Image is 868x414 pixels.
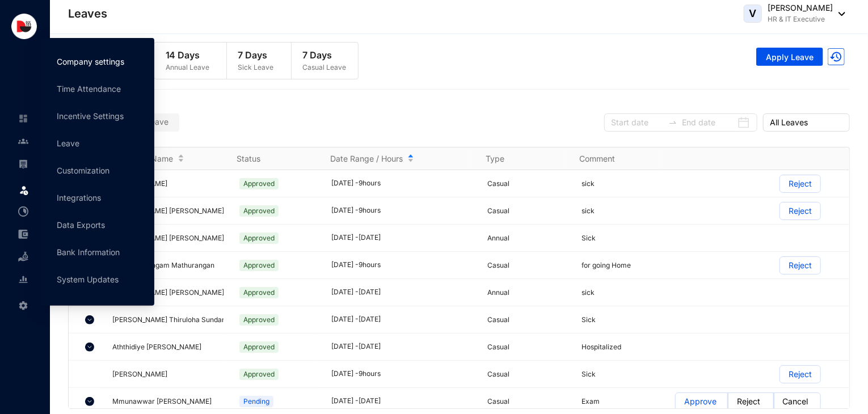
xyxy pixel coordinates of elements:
span: swap-right [668,118,677,127]
span: Approved [239,369,279,380]
li: Payroll [9,153,36,175]
span: Thanabalasingam Mathurangan [112,261,214,269]
span: [PERSON_NAME] [112,370,167,378]
p: 14 Days [166,48,209,62]
th: Type [472,147,566,170]
a: Integrations [57,193,101,202]
li: Loan [9,246,36,268]
span: [PERSON_NAME] [PERSON_NAME] [112,206,224,215]
span: Approved [239,341,279,353]
div: [DATE] - 9 hours [331,178,474,189]
a: Company settings [57,57,124,66]
span: Hospitalized [582,343,621,351]
li: Home [9,107,36,130]
div: [DATE] - [DATE] [331,396,474,407]
span: [PERSON_NAME] [PERSON_NAME] [112,234,224,242]
span: sick [582,206,595,215]
p: Casual [487,178,567,189]
span: sick [582,288,595,297]
p: Reject [789,257,812,274]
span: Approved [239,287,279,298]
img: expense-unselected.2edcf0507c847f3e9e96.svg [18,229,28,239]
p: 7 Days [303,48,347,62]
div: [DATE] - 9 hours [331,369,474,379]
span: Approved [239,314,279,326]
span: Exam [582,397,600,405]
img: leave.99b8a76c7fa76a53782d.svg [18,184,30,196]
div: [DATE] - [DATE] [331,314,474,325]
div: [DATE] - 9 hours [331,260,474,271]
p: Reject [789,175,812,192]
a: Leave [57,138,79,148]
p: Casual [487,260,567,271]
p: HR & IT Executive [768,14,833,25]
input: End date [682,116,735,129]
span: V [749,9,757,19]
li: Contacts [9,130,36,153]
img: report-unselected.e6a6b4230fc7da01f883.svg [18,274,28,285]
li: Time Attendance [9,200,36,223]
img: settings-unselected.1febfda315e6e19643a1.svg [18,301,28,311]
span: Approved [239,178,279,189]
a: Customization [57,166,109,175]
span: sick [582,179,595,188]
span: [PERSON_NAME] [PERSON_NAME] [112,288,224,297]
p: Reject [789,202,812,219]
p: Annual [487,233,567,244]
div: [DATE] - 9 hours [331,205,474,216]
th: Status [223,147,317,170]
img: LogTrail.35c9aa35263bf2dfc41e2a690ab48f33.svg [828,48,845,65]
p: Casual [487,314,567,326]
span: Date Range / Hours [330,153,403,164]
div: [DATE] - [DATE] [331,233,474,243]
p: Casual [487,369,567,380]
img: people-unselected.118708e94b43a90eceab.svg [18,136,28,146]
span: Approved [239,233,279,244]
span: Sick [582,234,596,242]
img: time-attendance-unselected.8aad090b53826881fffb.svg [18,206,28,217]
span: Aththidiye [PERSON_NAME] [112,343,201,351]
th: Comment [566,147,659,170]
p: Casual [487,205,567,217]
img: payroll-unselected.b590312f920e76f0c668.svg [18,159,28,169]
a: Time Attendance [57,84,121,94]
img: chevron-down.5dccb45ca3e6429452e9960b4a33955c.svg [85,315,94,324]
a: Bank Information [57,247,120,257]
span: [PERSON_NAME] Thiruloha Sundar [112,315,225,324]
input: Start date [611,116,664,129]
img: logo [11,14,37,39]
span: Pending [239,396,273,407]
span: Approved [239,205,279,217]
img: chevron-down.5dccb45ca3e6429452e9960b4a33955c.svg [85,343,94,352]
p: Annual Leave [166,62,209,73]
span: Sick [582,370,596,378]
p: Casual Leave [303,62,347,73]
img: loan-unselected.d74d20a04637f2d15ab5.svg [18,252,28,262]
span: Sick [582,315,596,324]
button: Apply Leave [756,48,823,66]
li: Expenses [9,223,36,246]
p: Annual [487,287,567,298]
span: All Leaves [770,114,843,131]
p: 7 Days [238,48,274,62]
a: Data Exports [57,220,105,230]
p: [PERSON_NAME] [768,2,833,14]
span: Apply Leave [766,52,814,63]
th: Employee Name [99,147,224,170]
img: chevron-down.5dccb45ca3e6429452e9960b4a33955c.svg [85,397,94,406]
p: Reject [789,366,812,383]
span: for going Home [582,261,631,269]
p: Casual [487,341,567,353]
div: [DATE] - [DATE] [331,341,474,352]
span: to [668,118,677,127]
li: Reports [9,268,36,291]
p: Leaves [68,6,107,22]
p: Sick Leave [238,62,274,73]
div: [DATE] - [DATE] [331,287,474,298]
img: home-unselected.a29eae3204392db15eaf.svg [18,113,28,124]
a: System Updates [57,274,119,284]
img: dropdown-black.8e83cc76930a90b1a4fdb6d089b7bf3a.svg [833,12,845,16]
span: Approved [239,260,279,271]
span: Mmunawwar [PERSON_NAME] [112,397,212,405]
a: Incentive Settings [57,111,124,121]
